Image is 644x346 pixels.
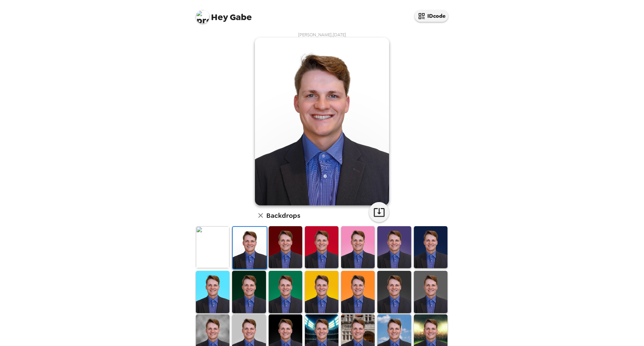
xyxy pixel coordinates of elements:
img: user [255,38,389,205]
img: profile pic [196,10,209,23]
span: Gabe [196,7,252,22]
h6: Backdrops [266,210,300,221]
img: Original [196,226,229,268]
span: [PERSON_NAME] , [DATE] [298,32,346,38]
span: Hey [211,11,228,23]
button: IDcode [415,10,448,22]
